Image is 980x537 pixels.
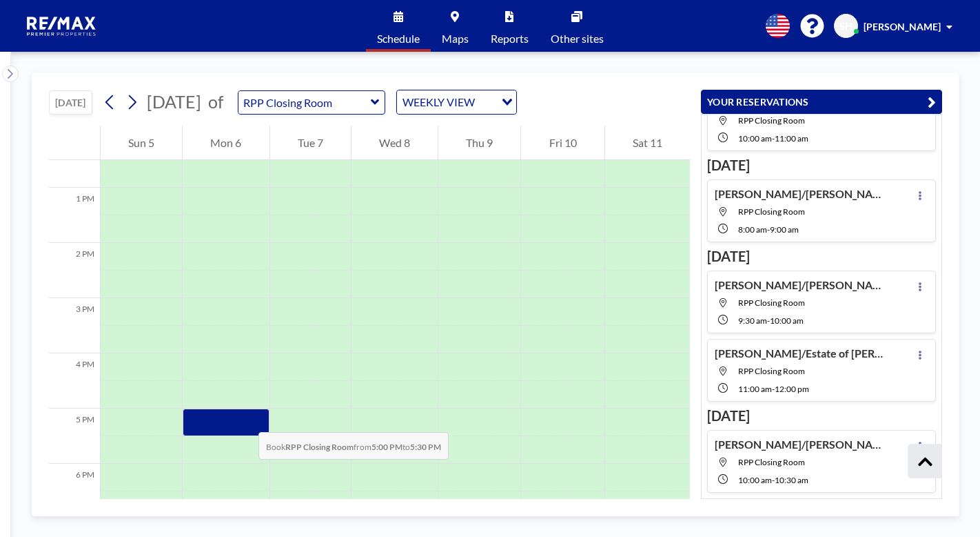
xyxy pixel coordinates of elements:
span: [DATE] [147,91,201,112]
div: Thu 9 [438,126,520,160]
div: 5 PM [49,409,100,464]
span: Schedule [377,33,420,44]
h3: [DATE] [707,248,936,265]
h4: [PERSON_NAME]/Estate of [PERSON_NAME]-347 [US_STATE] Ct-[PERSON_NAME] [715,346,887,360]
span: 10:00 AM [738,133,772,144]
div: 6 PM [49,464,100,519]
input: Search for option [479,93,493,111]
span: of [208,91,223,113]
button: [DATE] [49,90,92,115]
span: 9:00 AM [770,224,799,235]
div: Search for option [397,90,516,114]
div: 2 PM [49,243,100,298]
div: Sun 5 [101,126,182,160]
span: Other sites [551,33,604,44]
img: organization-logo [22,12,102,40]
span: WEEKLY VIEW [400,93,478,111]
b: 5:30 PM [410,442,441,452]
span: Reports [491,33,529,44]
span: Maps [442,33,469,44]
span: - [767,224,770,235]
div: Wed 8 [351,126,438,160]
span: 12:00 PM [775,384,809,394]
span: 11:00 AM [738,384,772,394]
h4: [PERSON_NAME]/[PERSON_NAME]-[STREET_ADDRESS]-Buyer Only [PERSON_NAME] [715,438,887,451]
span: 10:00 AM [770,315,804,326]
span: RPP Closing Room [738,115,805,126]
div: Tue 7 [270,126,351,160]
b: 5:00 PM [371,442,402,452]
h3: [DATE] [707,407,936,424]
span: [PERSON_NAME] [864,21,941,32]
span: 11:00 AM [775,133,808,144]
button: YOUR RESERVATIONS [701,90,942,114]
span: 10:30 AM [775,475,808,485]
h4: [PERSON_NAME]/[PERSON_NAME]-937 [PERSON_NAME] Parkway-[PERSON_NAME] buyer Only [715,187,887,201]
span: - [772,384,775,394]
div: 3 PM [49,298,100,353]
span: RPP Closing Room [738,297,805,308]
input: RPP Closing Room [238,91,371,114]
span: SH [839,20,853,32]
span: Book from to [258,432,449,460]
span: 8:00 AM [738,224,767,235]
div: 1 PM [49,188,100,243]
b: RPP Closing Room [285,442,354,452]
h4: [PERSON_NAME]/[PERSON_NAME]-[STREET_ADDRESS][PERSON_NAME]-Seller Only-[PERSON_NAME] [715,278,887,292]
span: - [767,315,770,326]
span: RPP Closing Room [738,366,805,376]
h3: [DATE] [707,157,936,174]
div: Sat 11 [605,126,690,160]
span: - [772,475,775,485]
div: 12 PM [49,133,100,188]
div: Fri 10 [521,126,604,160]
span: 10:00 AM [738,475,772,485]
div: Mon 6 [183,126,269,160]
div: 4 PM [49,353,100,409]
span: - [772,133,775,144]
span: RPP Closing Room [738,457,805,467]
span: 9:30 AM [738,315,767,326]
span: RPP Closing Room [738,206,805,217]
